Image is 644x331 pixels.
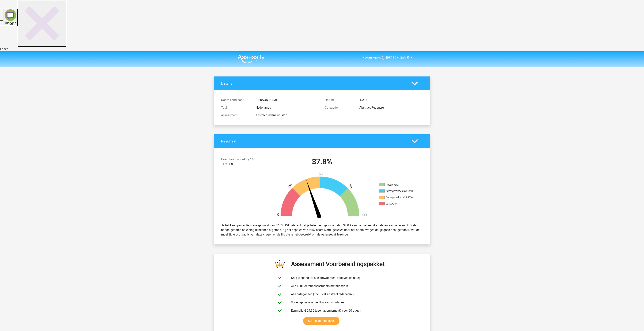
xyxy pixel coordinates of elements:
[273,157,371,166] h2: 37.8%
[218,98,253,102] div: Naam kandidaat
[378,56,409,60] a: [PERSON_NAME]
[253,113,322,118] div: abstract redeneren set 1
[322,98,357,102] div: Datum
[368,56,380,60] span: premium
[5,21,16,25] span: Inloggen
[221,162,227,166] span: Tijd:
[221,158,246,161] span: Goed beantwoord:
[379,183,417,187] li: Hoog
[403,196,413,199] div: (25-50%)
[218,105,253,110] div: Taal
[238,54,265,63] img: Assessly
[391,202,398,205] div: (<25%)
[360,55,383,60] a: Kiespremium
[391,183,399,186] div: (>75%)
[253,105,322,110] div: Nederlands
[379,202,417,205] li: Laag
[386,56,409,60] span: [PERSON_NAME]
[218,157,270,168] div: 3 / 10 11:01
[403,190,413,193] div: (50-75%)
[357,105,426,110] div: Abstract Redeneren
[218,222,426,238] div: Je hebt een percentielscore gehaald van 37.8%. Dit betekent dat je beter hebt gescoord dan 37.8% ...
[218,113,253,118] div: Assessment
[322,105,357,110] div: Categorie
[363,56,368,60] span: Kies
[379,189,417,193] li: Bovengemiddeld
[303,317,339,325] a: Start je oefenpakket
[221,139,406,143] h4: Resultaat
[253,98,322,102] div: [PERSON_NAME]
[221,81,406,86] h4: Details
[271,172,373,220] img: 38.c81ac9a22bb6.png
[379,196,417,199] li: Ondergemiddeld
[357,98,426,102] div: [DATE]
